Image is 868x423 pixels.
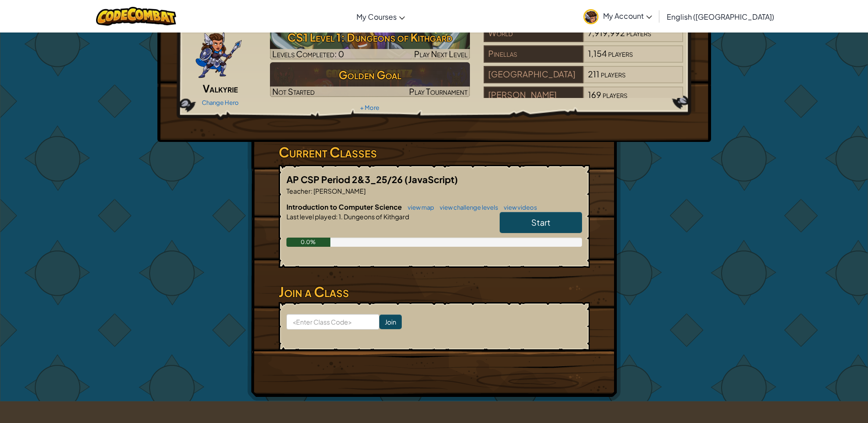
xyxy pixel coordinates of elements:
[270,62,470,97] a: Golden GoalNot StartedPlay Tournament
[603,11,652,21] span: My Account
[484,25,583,42] div: World
[626,27,651,38] span: players
[270,62,470,97] img: Golden Goal
[338,212,343,221] span: 1.
[336,212,338,221] span: :
[360,104,379,111] a: + More
[203,82,238,95] span: Valkyrie
[583,9,598,24] img: avatar
[96,7,176,26] img: CodeCombat logo
[588,69,599,79] span: 211
[272,86,315,97] span: Not Started
[279,282,590,302] h3: Join a Class
[435,204,498,211] a: view challenge levels
[588,27,625,38] span: 7,919,992
[499,204,537,211] a: view videos
[404,174,458,185] span: (JavaScript)
[579,2,657,31] a: My Account
[484,45,583,63] div: Pinellas
[588,48,607,59] span: 1,154
[286,212,336,221] span: Last level played
[484,75,684,85] a: [GEOGRAPHIC_DATA]211players
[379,315,402,329] input: Join
[588,89,601,100] span: 169
[270,65,470,85] h3: Golden Goal
[313,187,366,195] span: [PERSON_NAME]
[270,25,470,60] a: Play Next Level
[667,12,774,22] span: English ([GEOGRAPHIC_DATA])
[484,87,583,104] div: [PERSON_NAME]
[662,4,779,29] a: English ([GEOGRAPHIC_DATA])
[270,27,470,48] h3: CS1 Level 1: Dungeons of Kithgard
[311,187,313,195] span: :
[484,33,684,44] a: World7,919,992players
[484,66,583,83] div: [GEOGRAPHIC_DATA]
[608,48,633,59] span: players
[356,12,397,22] span: My Courses
[343,212,409,221] span: Dungeons of Kithgard
[195,25,243,80] img: ValkyriePose.png
[601,69,625,79] span: players
[352,4,410,29] a: My Courses
[484,54,684,65] a: Pinellas1,154players
[202,99,239,106] a: Change Hero
[286,187,311,195] span: Teacher
[279,142,590,163] h3: Current Classes
[403,204,434,211] a: view map
[414,49,468,59] span: Play Next Level
[603,89,627,100] span: players
[484,95,684,106] a: [PERSON_NAME]169players
[409,86,468,97] span: Play Tournament
[286,174,404,185] span: AP CSP Period 2&3_25/26
[286,238,331,247] div: 0.0%
[531,217,550,228] span: Start
[272,49,344,59] span: Levels Completed: 0
[286,314,379,330] input: <Enter Class Code>
[286,202,403,211] span: Introduction to Computer Science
